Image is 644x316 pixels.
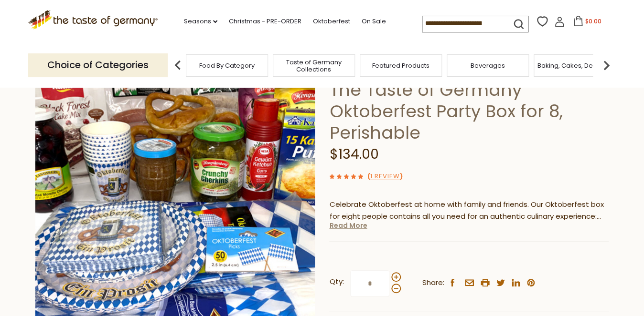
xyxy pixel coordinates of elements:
button: $0.00 [567,16,607,30]
a: Seasons [184,16,217,27]
span: $0.00 [585,17,601,25]
a: Food By Category [199,62,255,69]
span: Share: [422,277,444,289]
p: Celebrate Oktoberfest at home with family and friends. Our Oktoberfest box for eight people conta... [329,199,609,223]
a: Beverages [471,62,505,69]
a: 1 Review [370,172,400,182]
img: next arrow [597,56,616,75]
p: Choice of Categories [28,53,168,77]
span: ( ) [367,172,403,181]
a: Read More [329,221,367,230]
h1: The Taste of Germany Oktoberfest Party Box for 8, Perishable [329,79,609,143]
a: Featured Products [372,62,429,69]
a: Oktoberfest [313,16,350,27]
a: On Sale [362,16,386,27]
a: Baking, Cakes, Desserts [537,62,612,69]
span: $134.00 [329,145,378,163]
input: Qty: [350,270,389,296]
a: Taste of Germany Collections [276,59,352,73]
a: Christmas - PRE-ORDER [229,16,301,27]
img: previous arrow [168,56,187,75]
strong: Qty: [329,276,343,288]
